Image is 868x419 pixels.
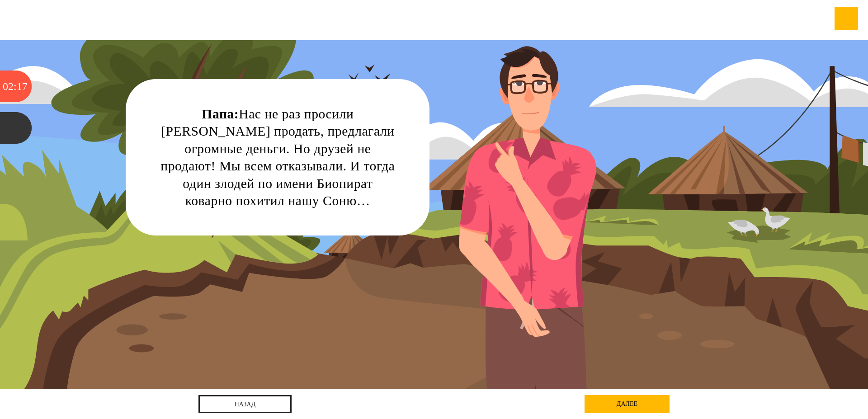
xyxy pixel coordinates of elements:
[202,107,239,121] strong: Папа:
[14,71,17,102] div: :
[160,105,395,209] div: Нас не раз просили [PERSON_NAME] продать, предлагали огромные деньги. Но друзей не продают! Мы вс...
[3,71,14,102] div: 02
[585,395,670,413] div: далее
[17,71,28,102] div: 17
[198,395,292,413] a: назад
[396,87,422,113] div: Нажми на ГЛАЗ, чтобы скрыть текст и посмотреть картинку полностью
